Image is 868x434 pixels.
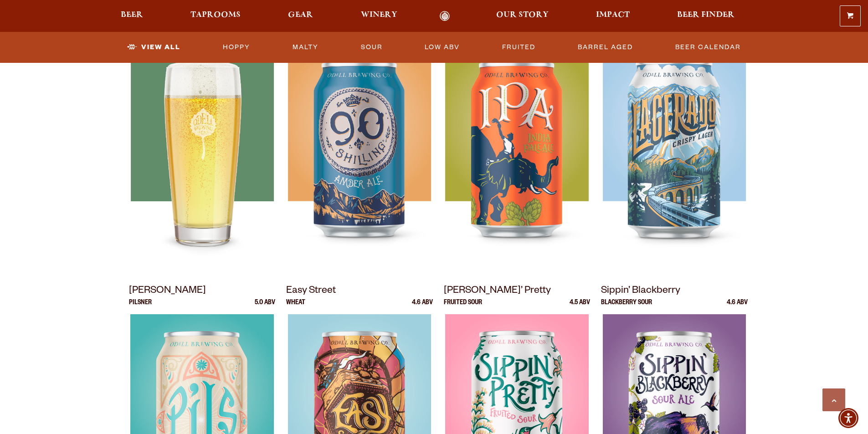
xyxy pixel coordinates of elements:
[444,300,482,314] p: Fruited Sour
[355,11,403,21] a: Winery
[361,11,397,19] span: Winery
[490,11,555,21] a: Our Story
[574,37,637,58] a: Barrel Aged
[727,300,748,314] p: 4.6 ABV
[286,300,305,314] p: Wheat
[190,11,241,19] span: Taprooms
[601,300,652,314] p: Blackberry Sour
[601,283,748,300] p: Sippin’ Blackberry
[288,11,313,19] span: Gear
[444,14,591,272] a: IPA IPA 7.0 ABV IPA IPA
[288,45,431,272] img: 90 Shilling Ale
[219,37,254,58] a: Hoppy
[570,300,590,314] p: 4.5 ABV
[672,37,745,58] a: Beer Calendar
[282,11,319,21] a: Gear
[130,45,273,272] img: Kernel
[121,11,143,19] span: Beer
[185,11,247,21] a: Taprooms
[115,11,149,21] a: Beer
[129,14,276,272] a: Kernel Lager 4.7 ABV Kernel Kernel
[286,14,433,272] a: 90 Shilling Ale [PERSON_NAME] 5.3 ABV 90 Shilling Ale 90 Shilling Ale
[444,283,591,300] p: [PERSON_NAME]’ Pretty
[412,300,433,314] p: 4.6 ABV
[498,37,539,58] a: Fruited
[286,283,433,300] p: Easy Street
[838,408,858,428] div: Accessibility Menu
[603,45,746,272] img: Lagerado
[822,388,845,411] a: Scroll to top
[601,14,748,272] a: Lagerado Lager 4.5 ABV Lagerado Lagerado
[357,37,386,58] a: Sour
[671,11,740,21] a: Beer Finder
[129,283,276,300] p: [PERSON_NAME]
[255,300,275,314] p: 5.0 ABV
[590,11,636,21] a: Impact
[677,11,734,19] span: Beer Finder
[496,11,549,19] span: Our Story
[428,11,462,21] a: Odell Home
[596,11,630,19] span: Impact
[289,37,322,58] a: Malty
[129,300,152,314] p: Pilsner
[421,37,463,58] a: Low ABV
[123,37,184,58] a: View All
[445,45,588,272] img: IPA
